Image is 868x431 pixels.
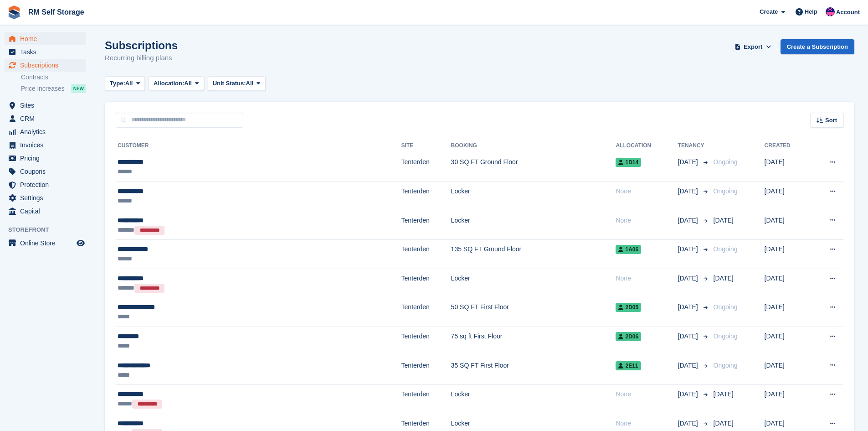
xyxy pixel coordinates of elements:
th: Customer [116,139,401,153]
td: [DATE] [765,153,810,182]
span: [DATE] [678,332,700,341]
span: [DATE] [714,217,734,224]
button: Unit Status: All [208,76,266,91]
td: 135 SQ FT Ground Floor [451,240,616,269]
span: [DATE] [678,419,700,428]
span: All [246,79,254,88]
span: [DATE] [678,187,700,196]
span: Invoices [20,139,75,151]
span: Type: [110,79,125,88]
span: Ongoing [714,332,738,340]
td: Tenterden [401,211,451,240]
h1: Subscriptions [105,39,178,52]
span: Storefront [8,225,91,234]
a: RM Self Storage [25,5,88,20]
button: Allocation: All [149,76,204,91]
a: Price increases NEW [21,83,86,93]
span: Ongoing [714,158,738,166]
span: Capital [20,205,75,218]
span: 1D14 [616,158,641,167]
span: CRM [20,112,75,125]
td: Locker [451,182,616,211]
span: Analytics [20,125,75,138]
span: Settings [20,192,75,204]
span: Ongoing [714,303,738,311]
td: Locker [451,211,616,240]
th: Allocation [616,139,678,153]
span: All [184,79,192,88]
td: Tenterden [401,327,451,356]
span: All [125,79,133,88]
td: [DATE] [765,182,810,211]
td: Tenterden [401,298,451,327]
td: Locker [451,269,616,298]
td: 35 SQ FT First Floor [451,356,616,385]
a: menu [5,237,86,249]
div: None [616,419,678,428]
div: None [616,274,678,283]
span: Unit Status: [213,79,246,88]
span: Tasks [20,46,75,58]
span: Help [805,7,817,16]
td: 50 SQ FT First Floor [451,298,616,327]
span: Export [744,42,762,52]
span: [DATE] [714,390,734,398]
span: [DATE] [714,275,734,282]
div: NEW [71,84,86,93]
span: Create [760,7,778,16]
td: [DATE] [765,298,810,327]
td: Tenterden [401,269,451,298]
td: 75 sq ft First Floor [451,327,616,356]
a: menu [5,139,86,151]
span: [DATE] [714,420,734,427]
span: Online Store [20,237,75,249]
span: 2D06 [616,332,641,341]
button: Export [733,39,773,54]
a: menu [5,32,86,45]
span: Sites [20,99,75,112]
span: 1A06 [616,245,641,254]
span: Coupons [20,165,75,178]
a: menu [5,99,86,112]
td: [DATE] [765,269,810,298]
div: None [616,216,678,225]
span: [DATE] [678,361,700,370]
a: menu [5,192,86,204]
img: stora-icon-8386f47178a22dfd0bd8f6a31ec36ba5ce8667c1dd55bd0f319d3a0aa187defe.svg [7,5,21,19]
a: menu [5,152,86,165]
span: [DATE] [678,216,700,225]
span: [DATE] [678,157,700,167]
span: Pricing [20,152,75,165]
span: Ongoing [714,245,738,253]
span: [DATE] [678,274,700,283]
div: None [616,187,678,196]
th: Tenancy [678,139,710,153]
a: menu [5,125,86,138]
p: Recurring billing plans [105,53,178,63]
span: Price increases [21,84,65,93]
span: Sort [825,116,837,125]
td: Locker [451,385,616,414]
td: Tenterden [401,153,451,182]
a: Create a Subscription [781,39,854,54]
td: Tenterden [401,385,451,414]
th: Booking [451,139,616,153]
span: [DATE] [678,302,700,312]
a: menu [5,112,86,125]
img: Roger Marsh [826,7,835,16]
td: Tenterden [401,182,451,211]
span: 2D05 [616,303,641,312]
span: Home [20,32,75,45]
a: Contracts [21,73,86,82]
a: menu [5,165,86,178]
span: 2E11 [616,361,641,370]
td: [DATE] [765,327,810,356]
td: [DATE] [765,240,810,269]
button: Type: All [105,76,145,91]
td: [DATE] [765,211,810,240]
a: Preview store [75,238,86,249]
td: [DATE] [765,385,810,414]
a: menu [5,205,86,218]
span: Ongoing [714,362,738,369]
span: [DATE] [678,244,700,254]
